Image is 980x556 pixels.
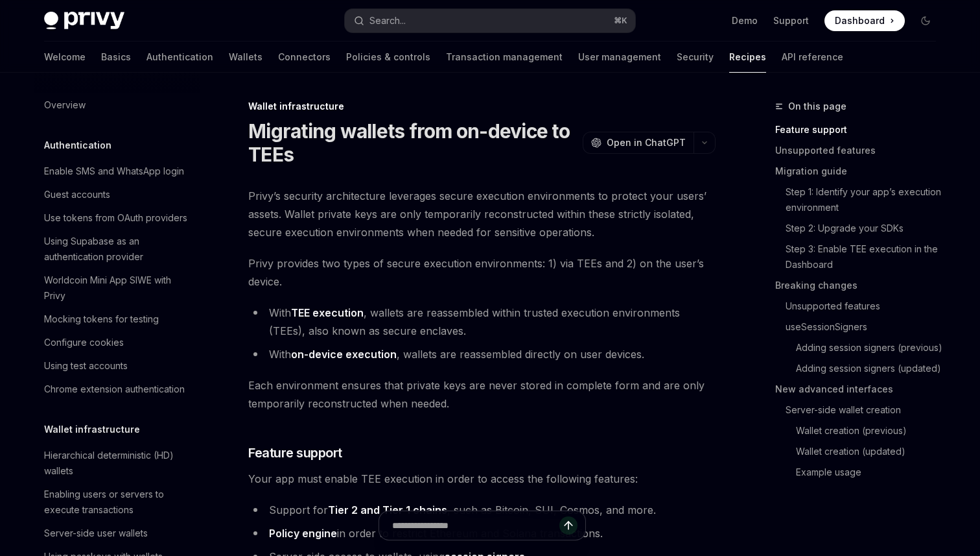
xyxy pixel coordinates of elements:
[788,99,846,114] span: On this page
[346,42,430,73] a: Policies & controls
[614,16,627,26] span: ⌘ K
[44,138,111,153] h5: Authentication
[34,206,200,230] a: Use tokens from OAuth providers
[44,358,128,374] div: Using test accounts
[578,42,661,73] a: User management
[248,444,342,462] span: Feature support
[915,10,936,31] button: Toggle dark mode
[34,522,200,545] a: Server-side user wallets
[34,331,200,354] a: Configure cookies
[248,100,716,113] div: Wallet infrastructure
[248,119,577,166] h1: Migrating wallets from on-device to TEEs
[392,511,559,540] input: Ask a question...
[824,10,905,31] a: Dashboard
[44,311,159,327] div: Mocking tokens for testing
[248,187,716,241] span: Privy’s security architecture leverages secure execution environments to protect your users’ asse...
[775,379,946,400] a: New advanced interfaces
[369,13,406,29] div: Search...
[248,470,716,488] span: Your app must enable TEE execution in order to access the following features:
[775,462,946,483] a: Example usage
[835,14,885,27] span: Dashboard
[44,448,192,479] div: Hierarchical deterministic (HD) wallets
[44,234,192,265] div: Using Supabase as an authentication provider
[775,218,946,239] a: Step 2: Upgrade your SDKs
[34,93,200,117] a: Overview
[773,14,809,27] a: Support
[345,9,635,32] button: Search...⌘K
[34,308,200,331] a: Mocking tokens for testing
[775,337,946,358] a: Adding session signers (previous)
[775,275,946,296] a: Breaking changes
[782,42,843,73] a: API reference
[775,140,946,161] a: Unsupported features
[732,14,758,27] a: Demo
[34,160,200,183] a: Enable SMS and WhatsApp login
[44,12,124,30] img: dark logo
[775,239,946,275] a: Step 3: Enable TEE execution in the Dashboard
[44,97,86,113] div: Overview
[328,503,447,517] a: Tier 2 and Tier 1 chains
[34,378,200,401] a: Chrome extension authentication
[44,42,86,73] a: Welcome
[775,420,946,441] a: Wallet creation (previous)
[248,501,716,519] li: Support for , such as Bitcoin, SUI, Cosmos, and more.
[34,483,200,522] a: Enabling users or servers to execute transactions
[34,230,200,269] a: Using Supabase as an authentication provider
[775,182,946,218] a: Step 1: Identify your app’s execution environment
[729,42,766,73] a: Recipes
[775,358,946,379] a: Adding session signers (updated)
[677,42,714,73] a: Security
[775,441,946,462] a: Wallet creation (updated)
[44,422,140,437] h5: Wallet infrastructure
[248,304,716,340] li: With , wallets are reassembled within trusted execution environments (TEEs), also known as secure...
[291,306,364,320] a: TEE execution
[775,317,946,337] a: useSessionSigners
[446,42,563,73] a: Transaction management
[101,42,131,73] a: Basics
[559,516,577,535] button: Send message
[607,136,686,149] span: Open in ChatGPT
[248,376,716,413] span: Each environment ensures that private keys are never stored in complete form and are only tempora...
[44,526,148,541] div: Server-side user wallets
[44,487,192,518] div: Enabling users or servers to execute transactions
[291,348,397,361] a: on-device execution
[44,335,124,350] div: Configure cookies
[44,272,192,304] div: Worldcoin Mini App SIWE with Privy
[775,400,946,420] a: Server-side wallet creation
[248,345,716,363] li: With , wallets are reassembled directly on user devices.
[248,254,716,291] span: Privy provides two types of secure execution environments: 1) via TEEs and 2) on the user’s device.
[34,354,200,378] a: Using test accounts
[775,296,946,317] a: Unsupported features
[146,42,213,73] a: Authentication
[229,42,262,73] a: Wallets
[44,187,110,202] div: Guest accounts
[775,161,946,182] a: Migration guide
[34,183,200,206] a: Guest accounts
[44,163,184,179] div: Enable SMS and WhatsApp login
[278,42,331,73] a: Connectors
[583,132,694,154] button: Open in ChatGPT
[34,269,200,308] a: Worldcoin Mini App SIWE with Privy
[775,119,946,140] a: Feature support
[34,444,200,483] a: Hierarchical deterministic (HD) wallets
[44,381,185,397] div: Chrome extension authentication
[44,210,187,226] div: Use tokens from OAuth providers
